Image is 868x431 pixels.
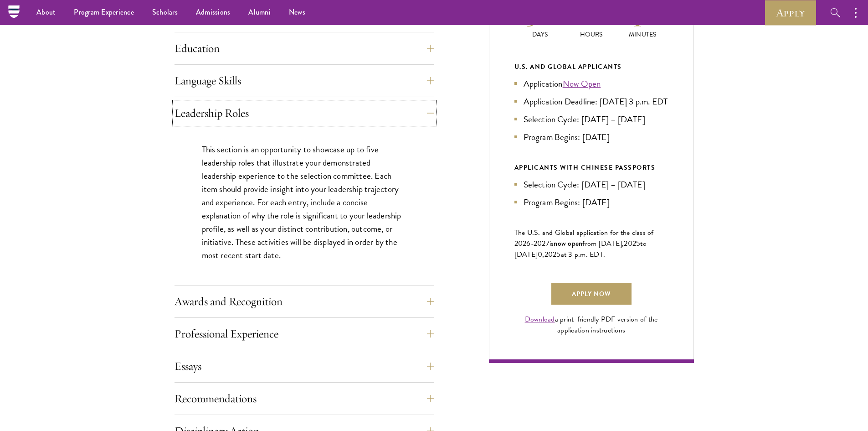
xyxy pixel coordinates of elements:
span: 5 [556,249,560,260]
button: Education [175,37,434,59]
a: Now Open [563,77,601,90]
p: Hours [565,30,617,39]
span: 202 [624,238,636,249]
span: from [DATE], [582,238,624,249]
span: is [550,238,554,249]
a: Apply Now [551,283,632,305]
div: a print-friendly PDF version of the application instructions [514,314,668,336]
span: 202 [544,249,557,260]
p: Days [514,30,566,39]
div: APPLICANTS WITH CHINESE PASSPORTS [514,162,668,173]
li: Application Deadline: [DATE] 3 p.m. EDT [514,95,668,108]
button: Essays [175,355,434,377]
span: 7 [546,238,550,249]
span: , [542,249,544,260]
li: Selection Cycle: [DATE] – [DATE] [514,178,668,191]
div: U.S. and Global Applicants [514,61,668,73]
li: Selection Cycle: [DATE] – [DATE] [514,113,668,126]
p: Minutes [617,30,668,39]
button: Professional Experience [175,323,434,345]
span: 6 [526,238,530,249]
li: Application [514,77,668,90]
span: -202 [531,238,546,249]
a: Download [525,314,555,325]
li: Program Begins: [DATE] [514,196,668,209]
button: Leadership Roles [175,102,434,124]
button: Awards and Recognition [175,291,434,312]
p: This section is an opportunity to showcase up to five leadership roles that illustrate your demon... [202,143,407,262]
span: 5 [636,238,640,249]
li: Program Begins: [DATE] [514,130,668,144]
span: 0 [538,249,542,260]
button: Language Skills [175,70,434,92]
span: now open [554,238,582,249]
span: at 3 p.m. EDT. [561,249,606,260]
button: Recommendations [175,388,434,410]
span: The U.S. and Global application for the class of 202 [514,227,654,249]
span: to [DATE] [514,238,647,260]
